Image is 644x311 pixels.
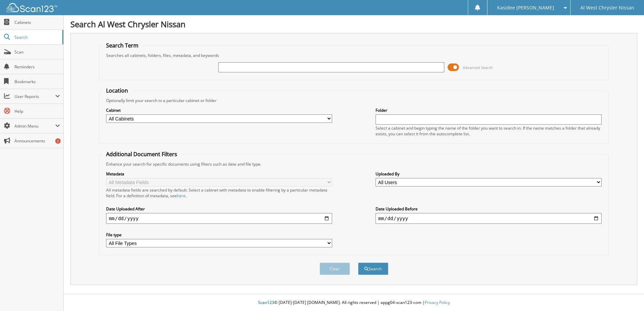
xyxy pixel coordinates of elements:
button: Clear [320,263,350,275]
label: Folder [376,107,602,113]
div: Optionally limit your search to a particular cabinet or folder [103,98,605,103]
img: scan123-logo-white.svg [7,3,57,12]
a: Privacy Policy [425,300,450,305]
label: Uploaded By [376,171,602,177]
legend: Additional Document Filters [103,150,181,158]
span: Advanced Search [463,65,493,70]
div: © [DATE]-[DATE] [DOMAIN_NAME]. All rights reserved | appg04-scan123-com | [64,295,644,311]
label: Date Uploaded After [106,206,332,212]
h1: Search Al West Chrysler Nissan [70,19,637,30]
label: Date Uploaded Before [376,206,602,212]
label: Metadata [106,171,332,177]
div: Searches all cabinets, folders, files, metadata, and keywords [103,53,605,58]
span: Cabinets [14,20,60,25]
span: User Reports [14,94,55,99]
span: Scan123 [258,300,274,305]
input: end [376,213,602,224]
span: Scan [14,49,60,55]
input: start [106,213,332,224]
span: Search [14,34,59,40]
span: Bookmarks [14,79,60,84]
span: Announcements [14,138,60,144]
div: Select a cabinet and begin typing the name of the folder you want to search in. If the name match... [376,125,602,137]
label: Cabinet [106,107,332,113]
span: Kasidee [PERSON_NAME] [497,6,554,10]
span: Help [14,108,60,114]
legend: Location [103,87,131,94]
iframe: Chat Widget [610,279,644,311]
div: 2 [55,138,61,144]
label: File type [106,232,332,238]
a: here [177,193,186,199]
span: Admin Menu [14,123,55,129]
span: Al West Chrysler Nissan [580,6,634,10]
div: Enhance your search for specific documents using filters such as date and file type. [103,161,605,167]
legend: Search Term [103,42,142,49]
button: Search [358,263,388,275]
span: Reminders [14,64,60,70]
div: All metadata fields are searched by default. Select a cabinet with metadata to enable filtering b... [106,187,332,199]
